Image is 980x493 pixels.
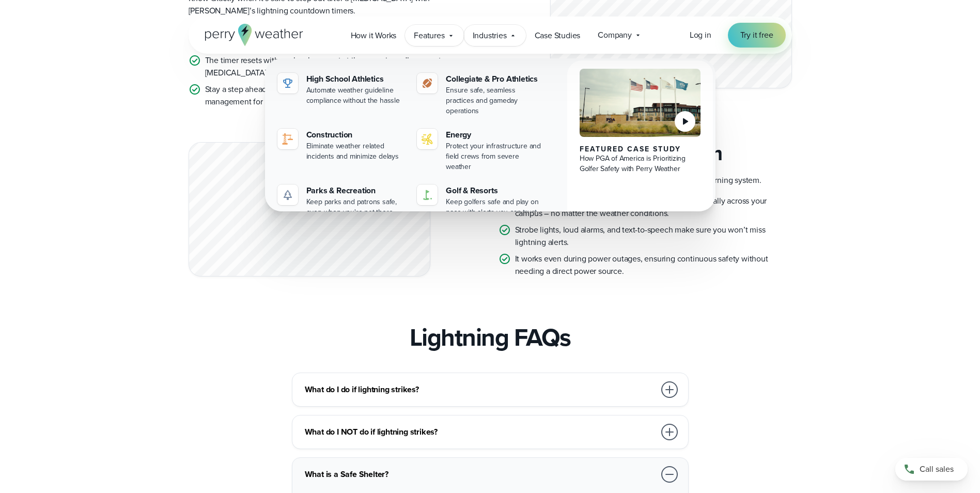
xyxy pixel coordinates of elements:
div: High School Athletics [306,73,405,85]
span: Company [598,29,632,41]
img: highschool-icon.svg [282,77,294,89]
img: golf-iconV2.svg [421,189,433,201]
div: Automate weather guideline compliance without the hassle [306,85,405,106]
span: Features [414,29,444,42]
span: Case Studies [535,29,581,42]
div: Keep golfers safe and play on pace with alerts you can trust [446,197,545,218]
h3: What do I NOT do if lightning strikes? [305,426,655,438]
span: Industries [473,29,507,42]
img: proathletics-icon@2x-1.svg [421,77,433,89]
span: Call sales [920,463,954,475]
div: Golf & Resorts [446,184,545,197]
div: Protect your infrastructure and field crews from severe weather [446,141,545,172]
div: Construction [306,129,405,141]
a: How it Works [342,25,406,46]
span: Log in [690,29,711,41]
a: Call sales [895,458,968,481]
a: Collegiate & Pro Athletics Ensure safe, seamless practices and gameday operations [413,69,549,120]
div: Energy [446,129,545,141]
p: The timer resets with each subsequent strike, ensuring adherence to [MEDICAL_DATA] protocols befo... [205,54,482,79]
div: How PGA of America is Prioritizing Golfer Safety with Perry Weather [580,153,701,174]
a: Parks & Recreation Keep parks and patrons safe, even when you're not there [273,180,409,222]
span: How it Works [351,29,397,42]
img: energy-icon@2x-1.svg [421,133,433,145]
div: Keep parks and patrons safe, even when you're not there [306,197,405,218]
img: parks-icon-grey.svg [282,189,294,201]
p: It works even during power outages, ensuring continuous safety without needing a direct power sou... [515,253,792,278]
h2: Lightning FAQs [410,323,571,352]
a: PGA of America, Frisco Campus Featured Case Study How PGA of America is Prioritizing Golfer Safet... [567,60,713,230]
a: Energy Protect your infrastructure and field crews from severe weather [413,125,549,176]
a: Case Studies [526,25,589,46]
div: Ensure safe, seamless practices and gameday operations [446,85,545,116]
div: Eliminate weather related incidents and minimize delays [306,141,405,162]
div: Featured Case Study [580,145,701,153]
a: Golf & Resorts Keep golfers safe and play on pace with alerts you can trust [413,180,549,222]
h3: What do I do if lightning strikes? [305,383,655,396]
a: Log in [690,29,711,41]
img: PGA of America, Frisco Campus [580,69,701,137]
p: Strobe lights, loud alarms, and text-to-speech make sure you won’t miss lightning alerts. [515,224,792,249]
div: Parks & Recreation [306,184,405,197]
a: Construction Eliminate weather related incidents and minimize delays [273,125,409,166]
span: Try it free [740,29,773,41]
a: High School Athletics Automate weather guideline compliance without the hassle [273,69,409,110]
div: Collegiate & Pro Athletics [446,73,545,85]
a: Try it free [728,23,786,48]
img: noun-crane-7630938-1@2x.svg [282,133,294,145]
h3: What is a Safe Shelter? [305,468,655,481]
p: Stay a step ahead with advanced radar and predictive lightning risk management for confident even... [205,83,482,108]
